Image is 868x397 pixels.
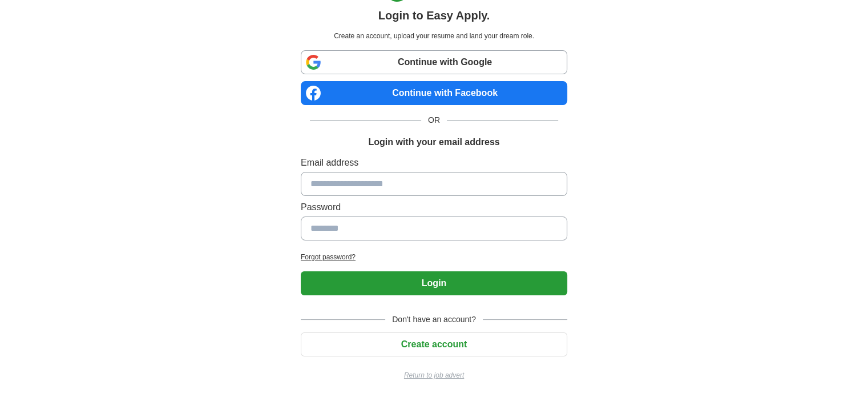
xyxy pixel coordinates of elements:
p: Create an account, upload your resume and land your dream role. [303,31,565,41]
a: Create account [301,339,567,349]
label: Email address [301,156,567,170]
button: Create account [301,332,567,356]
a: Forgot password? [301,252,567,262]
h1: Login with your email address [368,135,499,149]
label: Password [301,200,567,214]
h1: Login to Easy Apply. [378,7,490,24]
a: Return to job advert [301,370,567,380]
span: Don't have an account? [385,314,483,326]
a: Continue with Facebook [301,81,567,105]
a: Continue with Google [301,50,567,74]
button: Login [301,271,567,295]
span: OR [421,114,447,126]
